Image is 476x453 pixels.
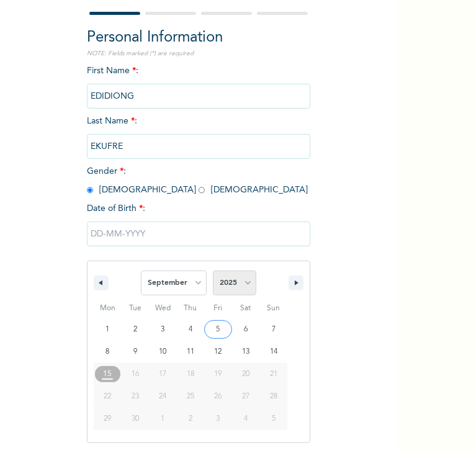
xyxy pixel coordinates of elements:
button: 27 [232,385,260,408]
span: 21 [270,363,277,385]
p: NOTE: Fields marked (*) are required [87,49,310,58]
span: 26 [215,385,222,408]
span: 4 [189,318,192,341]
button: 14 [259,341,287,363]
span: 12 [215,341,222,363]
span: 11 [187,341,194,363]
span: 3 [161,318,164,341]
button: 12 [204,341,232,363]
span: Tue [122,298,150,318]
span: 16 [132,363,139,385]
button: 17 [149,363,177,385]
span: 13 [242,341,249,363]
button: 11 [177,341,205,363]
button: 28 [259,385,287,408]
button: 23 [122,385,150,408]
button: 26 [204,385,232,408]
span: 23 [132,385,139,408]
button: 30 [122,408,150,430]
button: 10 [149,341,177,363]
span: 27 [242,385,249,408]
span: First Name : [87,66,310,101]
span: 17 [159,363,166,385]
span: Sun [259,298,287,318]
span: 25 [187,385,194,408]
button: 15 [94,363,122,385]
span: 30 [132,408,139,430]
span: 1 [106,318,109,341]
button: 6 [232,318,260,341]
button: 25 [177,385,205,408]
span: 14 [270,341,277,363]
span: Fri [204,298,232,318]
span: 18 [187,363,194,385]
input: Enter your last name [87,134,310,159]
button: 18 [177,363,205,385]
button: 2 [122,318,150,341]
span: 28 [270,385,277,408]
button: 7 [259,318,287,341]
button: 21 [259,363,287,385]
span: 8 [106,341,109,363]
span: 19 [215,363,222,385]
button: 3 [149,318,177,341]
button: 29 [94,408,122,430]
span: Wed [149,298,177,318]
span: 22 [104,385,111,408]
button: 20 [232,363,260,385]
button: 16 [122,363,150,385]
span: Date of Birth : [87,202,145,215]
input: Enter your first name [87,84,310,109]
button: 19 [204,363,232,385]
button: 9 [122,341,150,363]
span: 2 [133,318,137,341]
span: 5 [217,318,220,341]
span: Mon [94,298,122,318]
span: 20 [242,363,249,385]
span: Sat [232,298,260,318]
h2: Personal Information [87,27,310,49]
span: 10 [159,341,166,363]
span: 24 [159,385,166,408]
button: 13 [232,341,260,363]
button: 5 [204,318,232,341]
button: 1 [94,318,122,341]
span: Gender : [DEMOGRAPHIC_DATA] [DEMOGRAPHIC_DATA] [87,167,308,194]
button: 24 [149,385,177,408]
span: Thu [177,298,205,318]
span: 6 [244,318,248,341]
input: DD-MM-YYYY [87,222,310,246]
button: 8 [94,341,122,363]
span: 29 [104,408,111,430]
span: 9 [133,341,137,363]
button: 22 [94,385,122,408]
button: 4 [177,318,205,341]
span: 15 [103,363,112,385]
span: 7 [272,318,276,341]
span: Last Name : [87,117,310,151]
